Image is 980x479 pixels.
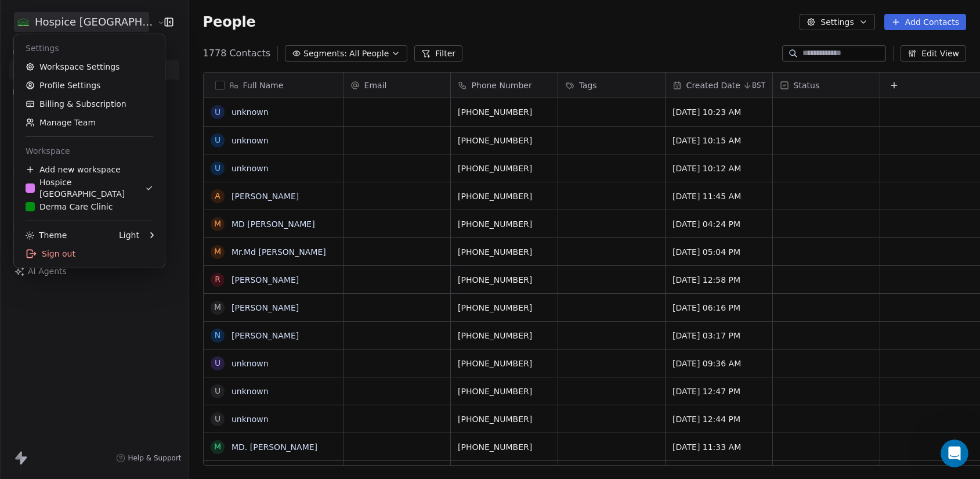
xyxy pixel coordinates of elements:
[19,39,160,57] div: Settings
[8,5,30,27] button: go back
[14,347,385,360] div: Did this answer your question?
[19,160,160,179] div: Add new workspace
[215,359,245,382] span: smiley reaction
[26,229,67,241] div: Theme
[19,142,160,160] div: Workspace
[941,440,968,467] iframe: Intercom live chat
[221,359,238,382] span: 😃
[161,359,178,382] span: 😞
[19,244,160,263] div: Sign out
[19,76,160,95] a: Profile Settings
[349,5,371,27] button: Collapse window
[185,359,215,382] span: neutral face reaction
[371,5,392,26] div: Close
[154,359,185,382] span: disappointed reaction
[19,57,160,76] a: Workspace Settings
[191,359,208,382] span: 😐
[153,397,246,406] a: Open in help center
[26,177,145,200] div: Hospice [GEOGRAPHIC_DATA]
[26,201,113,213] div: Derma Care Clinic
[19,95,160,113] a: Billing & Subscription
[119,229,139,241] div: Light
[19,113,160,132] a: Manage Team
